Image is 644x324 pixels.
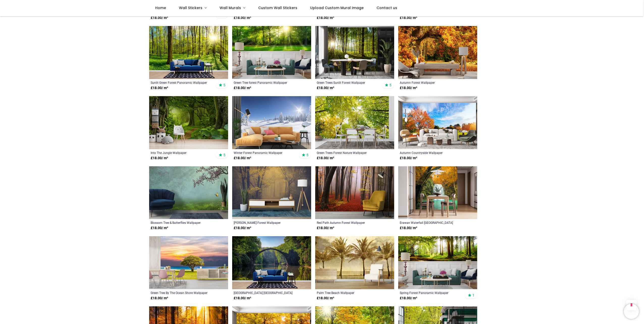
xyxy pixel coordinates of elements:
a: Into The Jungle Wallpaper [151,151,211,155]
img: Autumn Forest Wall Mural Wallpaper [398,26,477,79]
a: Sunlit Green Forest Panoramic Wallpaper [151,80,211,85]
a: Green Trees Forest Nature Wallpaper [317,151,378,155]
img: Winter Forest Panoramic Wall Mural Wallpaper [232,96,311,149]
img: Into The Jungle Wall Mural Wallpaper [149,96,228,149]
img: Erawan Waterfall Thailand Wall Mural Wallpaper [398,166,477,219]
strong: £ 18.00 / m² [234,296,251,301]
strong: £ 18.00 / m² [234,156,251,161]
iframe: Brevo live chat [624,304,639,319]
img: Spring Forest Panoramic Wall Mural Wallpaper - Mod4 [398,236,477,289]
strong: £ 18.00 / m² [400,15,417,20]
span: Wall Murals [220,5,241,10]
strong: £ 18.00 / m² [234,86,251,91]
strong: £ 18.00 / m² [151,156,168,161]
span: 1 [472,293,474,298]
strong: £ 18.00 / m² [151,86,168,91]
img: Green Trees Forest Nature Wall Mural Wallpaper [315,96,394,149]
strong: £ 18.00 / m² [400,86,417,91]
span: Custom Wall Stickers [258,5,297,10]
img: Palm Tree Beach Wall Mural Wallpaper [315,236,394,289]
strong: £ 18.00 / m² [234,15,251,20]
img: Autumn Countryside Wall Mural Wallpaper [398,96,477,149]
strong: £ 18.00 / m² [400,156,417,161]
span: Upload Custom Mural Image [310,5,364,10]
span: Wall Stickers [179,5,202,10]
a: Green Tree forest Panoramic Wallpaper [234,80,294,85]
img: Sunlit Green Forest Panoramic Wall Mural Wallpaper [149,26,228,79]
a: Palm Tree Beach Wallpaper [317,291,378,295]
strong: £ 18.00 / m² [317,226,334,231]
strong: £ 18.00 / m² [151,226,168,231]
strong: £ 18.00 / m² [151,296,168,301]
strong: £ 18.00 / m² [400,296,417,301]
a: Winter Forest Panoramic Wallpaper [234,151,294,155]
strong: £ 18.00 / m² [317,86,334,91]
a: Autumn Forest Wallpaper [400,80,461,85]
strong: £ 18.00 / m² [317,296,334,301]
a: [PERSON_NAME] Forest Wallpaper [234,221,294,225]
a: Blossom Tree & Butterflies Wallpaper [151,221,211,225]
img: Blossom Tree & Butterflies Wall Mural Wallpaper [149,166,228,219]
img: Misty Woods Forest Wall Mural Wallpaper [232,166,311,219]
img: Green Trees Sunlit Forest Wall Mural Wallpaper [315,26,394,79]
a: [GEOGRAPHIC_DATA] [GEOGRAPHIC_DATA] Countryside Wallpaper [234,291,294,295]
a: Red Path Autumn Forest Wallpaper [317,221,378,225]
img: Green Tree forest Panoramic Wall Mural Wallpaper [232,26,311,79]
img: Stone Bridge Germany Countryside Wall Mural Wallpaper [232,236,311,289]
span: 5 [306,153,308,157]
a: Green Tree By The Ocean Shore Wallpaper [151,291,211,295]
strong: £ 18.00 / m² [234,226,251,231]
span: 5 [389,83,391,87]
strong: £ 18.00 / m² [317,15,334,20]
strong: £ 18.00 / m² [317,156,334,161]
a: Green Trees Sunlit Forest Wallpaper [317,80,378,85]
span: 5 [223,153,225,157]
span: Contact us [377,5,397,10]
a: Autumn Countryside Wallpaper [400,151,461,155]
img: Red Path Autumn Forest Wall Mural Wallpaper [315,166,394,219]
strong: £ 18.00 / m² [400,226,417,231]
a: Spring Forest Panoramic Wallpaper [400,291,461,295]
a: Erawan Waterfall [GEOGRAPHIC_DATA] Wallpaper [400,221,461,225]
img: Green Tree By The Ocean Shore Wall Mural Wallpaper [149,236,228,289]
span: 5 [223,83,225,87]
span: Home [155,5,166,10]
strong: £ 18.00 / m² [151,15,168,20]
